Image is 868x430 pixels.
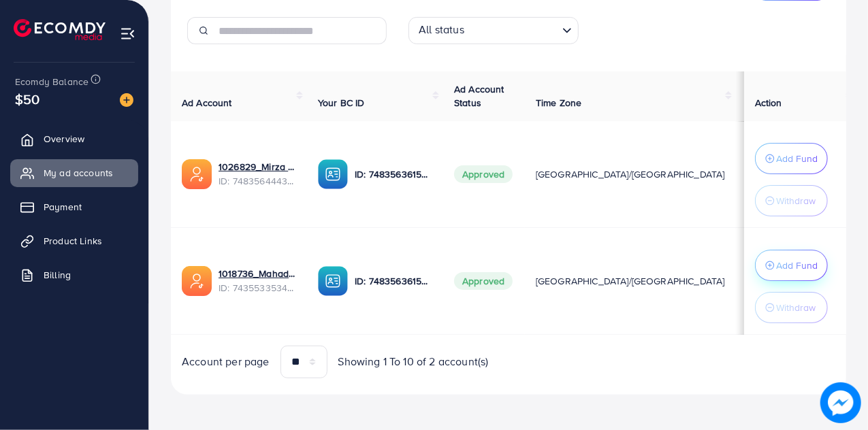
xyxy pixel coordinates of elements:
a: Overview [10,125,138,152]
span: Ad Account [182,96,232,110]
span: Your BC ID [318,96,365,110]
a: My ad accounts [10,159,138,186]
span: Ecomdy Balance [15,75,89,88]
span: Product Links [44,234,102,248]
span: Time Zone [536,96,581,110]
p: ID: 7483563615300272136 [355,166,432,182]
span: Ad Account Status [454,82,504,110]
div: <span class='underline'>1026829_Mirza Hassnain_1742403147959</span></br>7483564443801206785 [219,160,296,188]
img: menu [120,26,135,42]
span: Approved [454,165,513,183]
div: Search for option [408,17,579,44]
button: Withdraw [755,185,828,216]
img: image [820,382,861,423]
button: Add Fund [755,143,828,174]
span: Account per page [182,354,270,369]
span: $50 [15,89,39,109]
span: ID: 7483564443801206785 [219,174,296,188]
p: Withdraw [776,193,816,209]
span: [GEOGRAPHIC_DATA]/[GEOGRAPHIC_DATA] [536,274,725,288]
span: Payment [44,200,82,214]
span: [GEOGRAPHIC_DATA]/[GEOGRAPHIC_DATA] [536,167,725,181]
input: Search for option [468,20,557,41]
span: Showing 1 To 10 of 2 account(s) [338,354,489,369]
a: Product Links [10,227,138,254]
a: 1018736_Mahad Keratin_1731220068476 [219,267,296,280]
span: My ad accounts [44,166,113,180]
button: Withdraw [755,292,828,323]
img: image [120,93,133,107]
a: Billing [10,261,138,288]
p: Add Fund [776,150,818,167]
img: ic-ba-acc.ded83a64.svg [318,159,348,189]
a: Payment [10,193,138,220]
span: Billing [44,268,71,282]
span: Action [755,96,782,110]
span: Overview [44,132,84,146]
button: Add Fund [755,250,828,281]
img: ic-ads-acc.e4c84228.svg [182,159,212,189]
p: ID: 7483563615300272136 [355,273,432,289]
span: ID: 7435533534087036945 [219,281,296,295]
p: Withdraw [776,299,816,316]
img: ic-ba-acc.ded83a64.svg [318,266,348,296]
img: logo [14,19,106,40]
span: All status [416,19,467,41]
img: ic-ads-acc.e4c84228.svg [182,266,212,296]
div: <span class='underline'>1018736_Mahad Keratin_1731220068476</span></br>7435533534087036945 [219,267,296,295]
a: 1026829_Mirza Hassnain_1742403147959 [219,160,296,173]
p: Add Fund [776,257,818,274]
span: Approved [454,272,513,290]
